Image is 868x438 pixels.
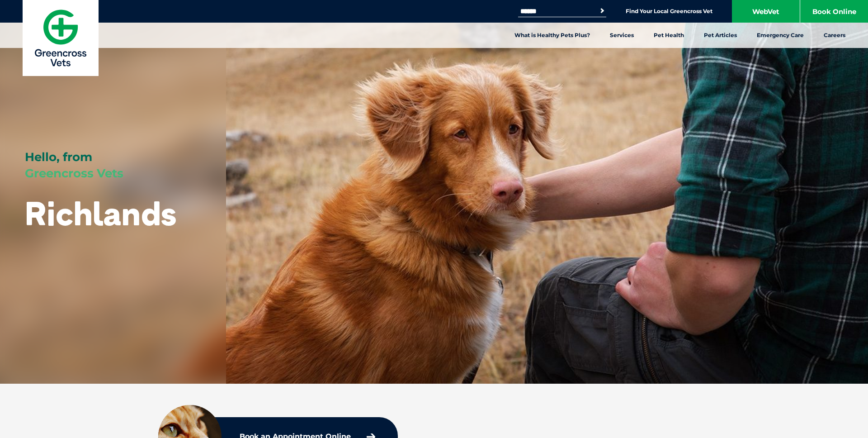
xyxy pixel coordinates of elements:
a: What is Healthy Pets Plus? [505,23,600,48]
a: Find Your Local Greencross Vet [626,8,712,15]
a: Careers [814,23,855,48]
button: Search [598,6,607,15]
a: Pet Articles [694,23,747,48]
a: Services [600,23,644,48]
a: Pet Health [644,23,694,48]
span: Greencross Vets [25,166,123,181]
h1: Richlands [25,195,176,231]
span: Hello, from [25,150,92,164]
a: Emergency Care [747,23,814,48]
